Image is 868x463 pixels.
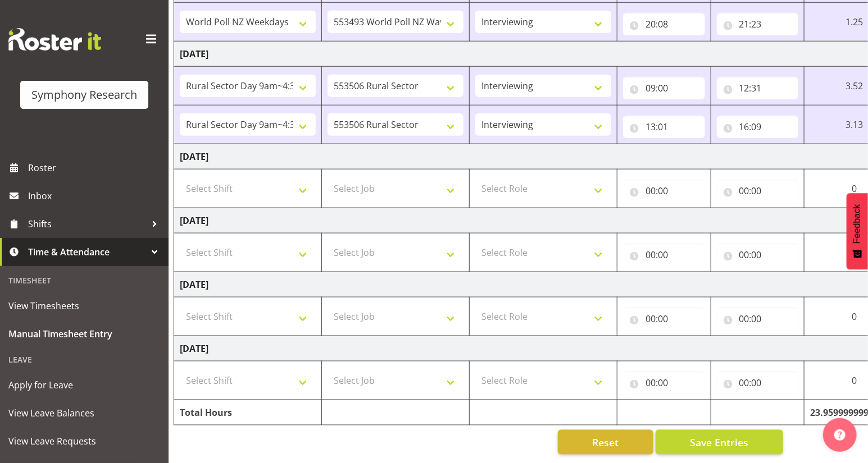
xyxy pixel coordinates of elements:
div: Symphony Research [31,86,137,103]
a: Apply for Leave [3,371,166,399]
div: Leave [3,348,166,371]
span: Time & Attendance [28,244,146,260]
input: Click to select... [623,116,705,138]
input: Click to select... [717,116,799,138]
input: Click to select... [623,308,705,330]
div: Timesheet [3,269,166,292]
button: Feedback - Show survey [847,193,868,269]
span: Feedback [852,204,862,244]
button: Reset [558,430,653,455]
span: View Leave Balances [8,405,160,421]
input: Click to select... [717,308,799,330]
input: Click to select... [623,180,705,202]
span: View Timesheets [8,297,160,314]
span: View Leave Requests [8,433,160,450]
input: Click to select... [717,244,799,266]
span: Roster [28,159,163,176]
img: help-xxl-2.png [834,429,846,441]
input: Click to select... [717,77,799,99]
a: View Leave Balances [3,399,166,427]
span: Shifts [28,216,146,232]
input: Click to select... [623,372,705,394]
input: Click to select... [623,244,705,266]
span: Apply for Leave [8,377,160,393]
input: Click to select... [623,77,705,99]
input: Click to select... [717,372,799,394]
input: Click to select... [717,13,799,35]
a: Manual Timesheet Entry [3,320,166,348]
input: Click to select... [623,13,705,35]
a: View Timesheets [3,292,166,320]
span: Inbox [28,187,163,204]
span: Reset [592,435,619,450]
td: Total Hours [174,400,322,425]
span: Manual Timesheet Entry [8,326,160,342]
img: Rosterit website logo [8,28,101,51]
button: Save Entries [656,430,783,455]
span: Save Entries [690,435,748,450]
input: Click to select... [717,180,799,202]
a: View Leave Requests [3,427,166,455]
